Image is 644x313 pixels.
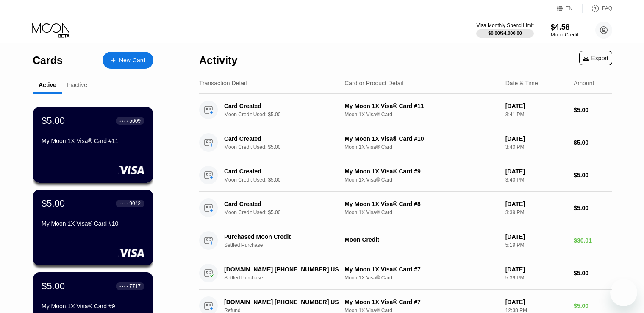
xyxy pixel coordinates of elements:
[610,279,637,306] iframe: Button to launch messaging window
[224,242,349,248] div: Settled Purchase
[224,201,340,207] div: Card Created
[42,115,65,126] div: $5.00
[505,168,567,175] div: [DATE]
[42,281,65,292] div: $5.00
[344,210,499,215] div: Moon 1X Visa® Card
[557,4,583,13] div: EN
[574,106,612,113] div: $5.00
[344,135,499,142] div: My Moon 1X Visa® Card #10
[574,80,594,87] div: Amount
[224,210,349,215] div: Moon Credit Used: $5.00
[476,22,533,38] div: Visa Monthly Spend Limit$0.00/$4,000.00
[505,266,567,273] div: [DATE]
[505,135,567,142] div: [DATE]
[42,303,144,310] div: My Moon 1X Visa® Card #9
[199,126,612,159] div: Card CreatedMoon Credit Used: $5.00My Moon 1X Visa® Card #10Moon 1X Visa® Card[DATE]3:40 PM$5.00
[505,177,567,183] div: 3:40 PM
[39,81,56,88] div: Active
[224,177,349,183] div: Moon Credit Used: $5.00
[574,270,612,277] div: $5.00
[224,275,349,281] div: Settled Purchase
[344,168,499,175] div: My Moon 1X Visa® Card #9
[224,112,349,117] div: Moon Credit Used: $5.00
[505,210,567,215] div: 3:39 PM
[602,6,612,11] div: FAQ
[551,32,578,38] div: Moon Credit
[103,52,153,69] div: New Card
[344,144,499,150] div: Moon 1X Visa® Card
[42,220,144,227] div: My Moon 1X Visa® Card #10
[344,112,499,117] div: Moon 1X Visa® Card
[119,120,128,122] div: ● ● ● ●
[583,4,612,13] div: FAQ
[199,54,237,67] div: Activity
[574,204,612,211] div: $5.00
[505,299,567,305] div: [DATE]
[119,57,145,64] div: New Card
[33,190,153,265] div: $5.00● ● ● ●9042My Moon 1X Visa® Card #10
[344,201,499,207] div: My Moon 1X Visa® Card #8
[129,283,141,289] div: 7717
[224,266,340,273] div: [DOMAIN_NAME] [PHONE_NUMBER] US
[344,103,499,109] div: My Moon 1X Visa® Card #11
[505,233,567,240] div: [DATE]
[505,103,567,109] div: [DATE]
[505,275,567,281] div: 5:39 PM
[67,81,87,88] div: Inactive
[505,201,567,207] div: [DATE]
[344,266,499,273] div: My Moon 1X Visa® Card #7
[224,168,340,175] div: Card Created
[224,103,340,109] div: Card Created
[583,55,608,61] div: Export
[119,285,128,288] div: ● ● ● ●
[224,144,349,150] div: Moon Credit Used: $5.00
[129,201,141,207] div: 9042
[42,198,65,209] div: $5.00
[42,137,144,144] div: My Moon 1X Visa® Card #11
[505,80,538,87] div: Date & Time
[344,177,499,183] div: Moon 1X Visa® Card
[199,257,612,290] div: [DOMAIN_NAME] [PHONE_NUMBER] USSettled PurchaseMy Moon 1X Visa® Card #7Moon 1X Visa® Card[DATE]5:...
[488,31,522,36] div: $0.00 / $4,000.00
[33,54,63,67] div: Cards
[505,242,567,248] div: 5:19 PM
[551,23,578,38] div: $4.58Moon Credit
[566,6,573,11] div: EN
[344,299,499,305] div: My Moon 1X Visa® Card #7
[344,80,403,87] div: Card or Product Detail
[199,224,612,257] div: Purchased Moon CreditSettled PurchaseMoon Credit[DATE]5:19 PM$30.01
[344,236,499,243] div: Moon Credit
[224,135,340,142] div: Card Created
[199,94,612,126] div: Card CreatedMoon Credit Used: $5.00My Moon 1X Visa® Card #11Moon 1X Visa® Card[DATE]3:41 PM$5.00
[224,299,340,305] div: [DOMAIN_NAME] [PHONE_NUMBER] US
[119,202,128,205] div: ● ● ● ●
[344,275,499,281] div: Moon 1X Visa® Card
[33,107,153,183] div: $5.00● ● ● ●5609My Moon 1X Visa® Card #11
[551,23,578,32] div: $4.58
[199,159,612,192] div: Card CreatedMoon Credit Used: $5.00My Moon 1X Visa® Card #9Moon 1X Visa® Card[DATE]3:40 PM$5.00
[574,302,612,309] div: $5.00
[199,192,612,224] div: Card CreatedMoon Credit Used: $5.00My Moon 1X Visa® Card #8Moon 1X Visa® Card[DATE]3:39 PM$5.00
[574,172,612,179] div: $5.00
[505,144,567,150] div: 3:40 PM
[224,233,340,240] div: Purchased Moon Credit
[574,139,612,146] div: $5.00
[476,22,533,28] div: Visa Monthly Spend Limit
[129,118,141,124] div: 5609
[199,80,247,87] div: Transaction Detail
[579,51,612,65] div: Export
[574,237,612,244] div: $30.01
[505,112,567,117] div: 3:41 PM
